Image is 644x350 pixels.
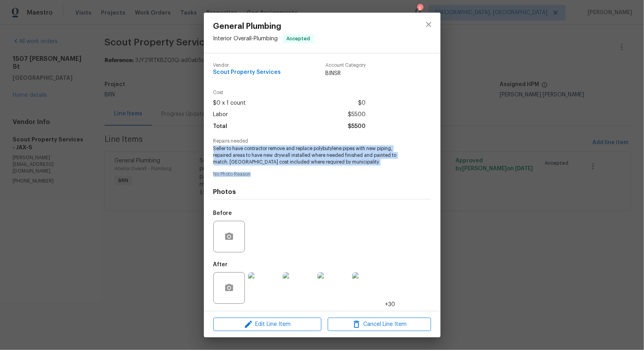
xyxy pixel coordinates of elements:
[213,262,228,267] h5: After
[348,121,366,132] span: $5500
[213,90,366,95] span: Cost
[328,318,431,331] button: Cancel Line Item
[325,63,366,68] span: Account Category
[325,70,366,77] span: BINSR
[216,320,319,329] span: Edit Line Item
[385,301,396,309] span: +30
[213,109,228,120] span: Labor
[213,70,281,75] span: Scout Property Services
[213,211,232,216] h5: Before
[213,36,278,41] span: Interior Overall - Plumbing
[213,98,246,109] span: $0 x 1 count
[330,320,429,329] span: Cancel Line Item
[284,35,314,43] span: Accepted
[213,172,431,177] span: No Photo Reason
[213,63,281,68] span: Vendor
[213,145,409,165] span: Seller to have contractor remove and replace polybutylene pipes with new piping, repaired areas t...
[213,139,431,144] span: Repairs needed
[419,15,438,34] button: close
[213,188,431,196] h4: Photos
[213,121,228,132] span: Total
[358,98,366,109] span: $0
[348,109,366,120] span: $5500
[417,5,423,13] div: 2
[213,22,314,31] span: General Plumbing
[213,318,321,331] button: Edit Line Item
